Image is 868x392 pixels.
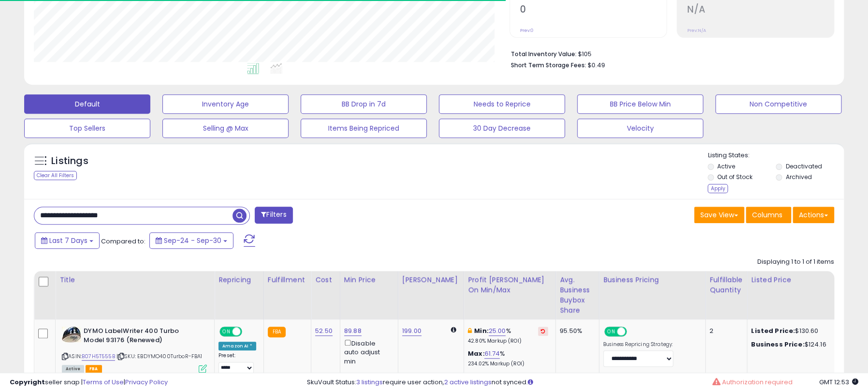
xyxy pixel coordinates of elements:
[62,365,84,373] span: All listings currently available for purchase on Amazon
[344,338,391,366] div: Disable auto adjust min
[511,61,586,69] b: Short Term Storage Fees:
[605,328,617,336] span: ON
[751,326,795,335] b: Listed Price:
[717,162,735,170] label: Active
[268,275,307,285] div: Fulfillment
[162,119,289,138] button: Selling @ Max
[218,342,256,350] div: Amazon AI *
[474,326,489,335] b: Min:
[520,4,666,17] h2: 0
[752,210,782,220] span: Columns
[751,340,831,349] div: $124.16
[59,275,210,285] div: Title
[511,47,827,59] li: $105
[307,378,858,387] div: SkuVault Status: require user action, not synced.
[577,119,703,138] button: Velocity
[708,184,728,193] div: Apply
[149,232,233,249] button: Sep-24 - Sep-30
[116,352,203,360] span: | SKU: EBDYMO400TurboR-FBA1
[24,94,150,114] button: Default
[468,327,548,345] div: %
[588,60,605,70] span: $0.49
[62,327,207,372] div: ASIN:
[751,340,804,349] b: Business Price:
[315,275,336,285] div: Cost
[603,275,701,285] div: Business Pricing
[164,236,221,245] span: Sep-24 - Sep-30
[402,275,460,285] div: [PERSON_NAME]
[402,326,421,336] a: 199.00
[560,275,595,316] div: Avg. Business Buybox Share
[577,94,703,114] button: BB Price Below Min
[520,28,534,33] small: Prev: 0
[468,275,551,295] div: Profit [PERSON_NAME] on Min/Max
[241,328,256,336] span: OFF
[344,326,362,336] a: 89.88
[489,326,506,336] a: 25.00
[484,349,500,359] a: 61.74
[687,4,834,17] h2: N/A
[603,341,673,348] label: Business Repricing Strategy:
[84,327,201,347] b: DYMO LabelWriter 400 Turbo Model 93176 (Renewed)
[785,162,822,170] label: Deactivated
[687,28,706,33] small: Prev: N/A
[301,119,427,138] button: Items Being Repriced
[83,377,124,387] a: Terms of Use
[439,94,565,114] button: Needs to Reprice
[715,94,841,114] button: Non Competitive
[709,275,743,295] div: Fulfillable Quantity
[255,207,292,224] button: Filters
[301,94,427,114] button: BB Drop in 7d
[463,271,555,319] th: The percentage added to the cost of goods (COGS) that forms the calculator for Min & Max prices.
[468,338,548,345] p: 42.80% Markup (ROI)
[746,207,791,223] button: Columns
[717,173,752,181] label: Out of Stock
[468,349,485,358] b: Max:
[751,327,831,335] div: $130.60
[785,173,811,181] label: Archived
[268,327,286,337] small: FBA
[220,328,232,336] span: ON
[344,275,394,285] div: Min Price
[560,327,592,335] div: 95.50%
[819,377,858,387] span: 2025-10-8 12:53 GMT
[82,352,115,361] a: B07H5T555B
[709,327,739,335] div: 2
[101,237,145,246] span: Compared to:
[444,377,492,387] a: 2 active listings
[86,365,102,373] span: FBA
[356,377,383,387] a: 3 listings
[218,275,260,285] div: Repricing
[315,326,333,336] a: 52.50
[10,377,45,387] strong: Copyright
[694,207,744,223] button: Save View
[793,207,834,223] button: Actions
[125,377,168,387] a: Privacy Policy
[218,352,256,374] div: Preset:
[49,236,87,245] span: Last 7 Days
[511,50,577,58] b: Total Inventory Value:
[24,119,150,138] button: Top Sellers
[62,327,81,342] img: 41hM6OQ1WUL._SL40_.jpg
[468,349,548,367] div: %
[51,154,88,168] h5: Listings
[10,378,168,387] div: seller snap | |
[751,275,835,285] div: Listed Price
[708,151,844,160] p: Listing States:
[162,94,289,114] button: Inventory Age
[439,119,565,138] button: 30 Day Decrease
[722,377,793,387] span: Authorization required
[468,361,548,367] p: 234.02% Markup (ROI)
[625,328,641,336] span: OFF
[35,232,100,249] button: Last 7 Days
[757,257,834,267] div: Displaying 1 to 1 of 1 items
[34,171,77,180] div: Clear All Filters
